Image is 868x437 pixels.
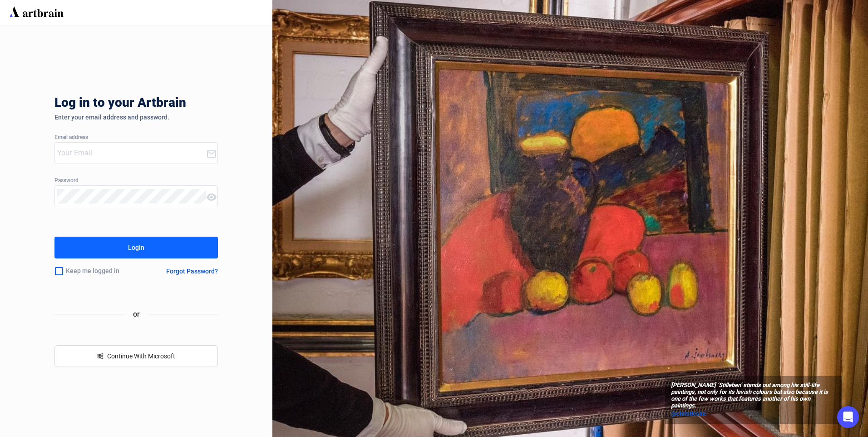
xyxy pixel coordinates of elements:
[54,114,218,121] div: Enter your email address and password.
[671,409,836,418] a: @christiesinc
[97,353,104,359] span: windows
[54,134,218,141] div: Email address
[57,146,206,160] input: Your Email
[837,406,859,428] div: Open Intercom Messenger
[128,240,144,255] div: Login
[54,237,218,258] button: Login
[54,95,327,114] div: Log in to your Artbrain
[54,178,218,184] div: Password
[671,382,836,409] span: [PERSON_NAME] ‘Stilleben’ stands out among his still-life paintings, not only for its lavish colo...
[107,353,175,360] span: Continue With Microsoft
[54,345,218,367] button: windowsContinue With Microsoft
[671,410,707,417] span: @christiesinc
[166,268,218,275] div: Forgot Password?
[126,308,147,320] span: or
[54,262,144,281] div: Keep me logged in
